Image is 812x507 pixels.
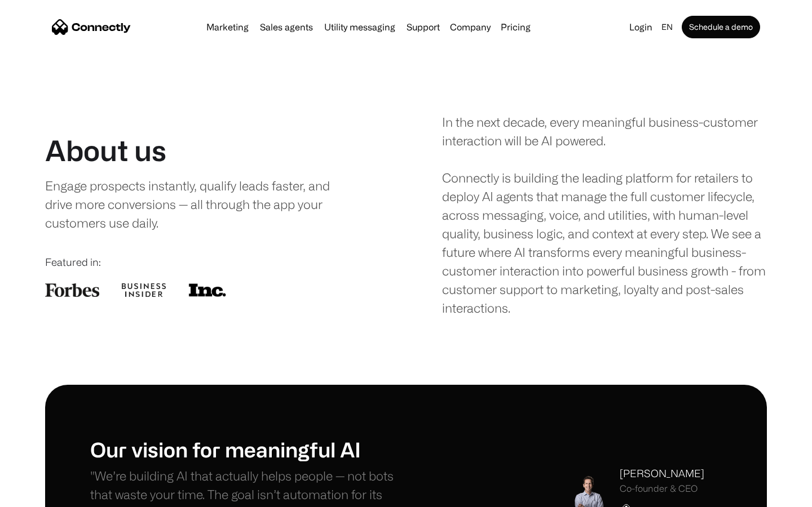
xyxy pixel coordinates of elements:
a: Schedule a demo [682,16,760,38]
div: Co-founder & CEO [620,483,704,494]
div: In the next decade, every meaningful business-customer interaction will be AI powered. Connectly ... [442,113,767,317]
div: Company [450,19,491,35]
a: Pricing [496,23,535,32]
a: Marketing [202,23,253,32]
div: Engage prospects instantly, qualify leads faster, and drive more conversions — all through the ap... [45,176,354,232]
div: [PERSON_NAME] [620,466,704,481]
a: Support [402,23,444,32]
div: en [661,19,673,35]
a: Login [625,19,657,35]
h1: Our vision for meaningful AI [90,437,406,461]
h1: About us [45,134,166,167]
a: Sales agents [255,23,317,32]
div: Featured in: [45,255,370,270]
a: Utility messaging [320,23,400,32]
ul: Language list [23,487,68,503]
aside: Language selected: English [11,486,68,503]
